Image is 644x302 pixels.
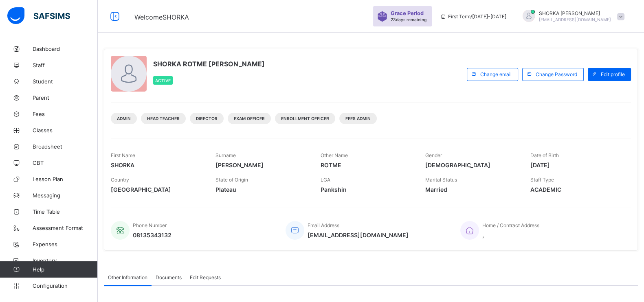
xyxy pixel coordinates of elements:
[33,160,98,166] span: CBT
[133,222,167,228] span: Phone Number
[190,274,221,280] span: Edit Requests
[153,60,265,68] span: SHORKA ROTME [PERSON_NAME]
[33,143,98,150] span: Broadsheet
[514,10,629,23] div: SHORKAJOEL
[215,152,236,158] span: Surname
[536,71,577,77] span: Change Password
[33,62,98,68] span: Staff
[391,10,424,16] span: Grace Period
[539,17,611,22] span: [EMAIL_ADDRESS][DOMAIN_NAME]
[33,192,98,199] span: Messaging
[530,162,623,169] span: [DATE]
[7,7,70,24] img: safsims
[601,71,625,77] span: Edit profile
[111,177,129,183] span: Country
[215,162,308,169] span: [PERSON_NAME]
[108,274,147,280] span: Other Information
[480,71,512,77] span: Change email
[530,177,554,183] span: Staff Type
[111,162,203,169] span: SHORKA
[440,13,506,20] span: session/term information
[33,241,98,247] span: Expenses
[117,116,131,121] span: Admin
[321,162,413,169] span: ROTME
[156,274,182,280] span: Documents
[155,78,171,83] span: Active
[425,162,518,169] span: [DEMOGRAPHIC_DATA]
[391,17,426,22] span: 23 days remaining
[196,116,218,121] span: Director
[111,152,135,158] span: First Name
[215,177,248,183] span: State of Origin
[33,176,98,182] span: Lesson Plan
[33,225,98,231] span: Assessment Format
[425,152,442,158] span: Gender
[539,10,611,16] span: SHORKA [PERSON_NAME]
[530,186,623,193] span: ACADEMIC
[308,222,339,228] span: Email Address
[133,232,171,239] span: 08135343132
[425,186,518,193] span: Married
[482,232,539,239] span: ,
[111,186,203,193] span: [GEOGRAPHIC_DATA]
[321,186,413,193] span: Pankshin
[33,257,98,264] span: Inventory
[321,152,348,158] span: Other Name
[33,208,98,215] span: Time Table
[345,116,371,121] span: Fees Admin
[308,232,409,239] span: [EMAIL_ADDRESS][DOMAIN_NAME]
[482,222,539,228] span: Home / Contract Address
[33,266,97,273] span: Help
[377,11,387,22] img: sticker-purple.71386a28dfed39d6af7621340158ba97.svg
[281,116,329,121] span: Enrollment Officer
[530,152,559,158] span: Date of Birth
[33,282,97,289] span: Configuration
[33,78,98,85] span: Student
[33,127,98,133] span: Classes
[33,94,98,101] span: Parent
[147,116,180,121] span: Head Teacher
[33,46,98,52] span: Dashboard
[234,116,265,121] span: Exam Officer
[321,177,330,183] span: LGA
[134,13,189,21] span: Welcome SHORKA
[425,177,457,183] span: Marital Status
[33,111,98,117] span: Fees
[215,186,308,193] span: Plateau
